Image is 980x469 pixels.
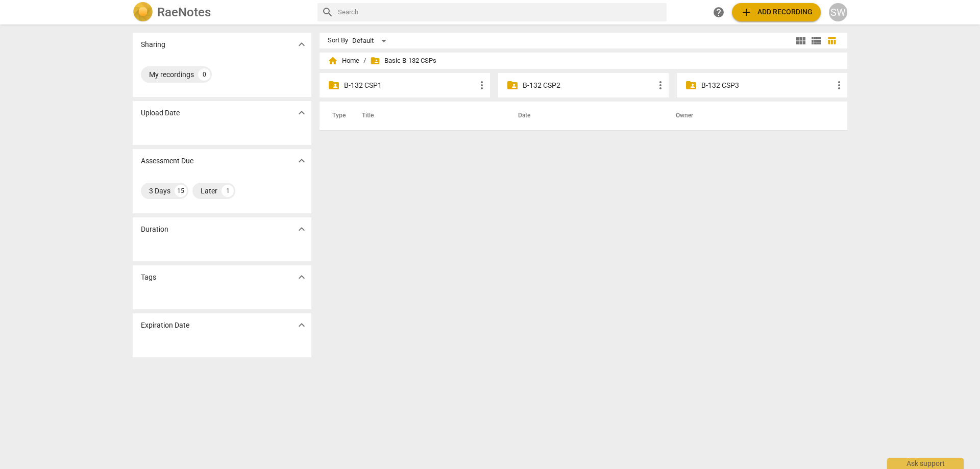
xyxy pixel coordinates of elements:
[506,79,519,91] span: folder_shared
[352,33,390,49] div: Default
[296,38,308,51] span: expand_more
[827,36,837,45] span: table_chart
[732,3,821,21] button: Upload
[294,269,309,285] button: Show more
[654,79,667,91] span: more_vert
[198,68,210,81] div: 0
[833,79,845,91] span: more_vert
[685,79,697,91] span: folder_shared
[294,317,309,333] button: Show more
[328,37,348,44] div: Sort By
[322,6,334,18] span: search
[149,186,170,196] div: 3 Days
[363,57,366,65] span: /
[141,156,193,166] p: Assessment Due
[175,185,187,197] div: 15
[294,105,309,120] button: Show more
[740,6,752,18] span: add
[523,80,654,91] p: B-132 CSP2
[328,56,338,66] span: home
[338,4,663,20] input: Search
[296,223,308,235] span: expand_more
[141,272,156,283] p: Tags
[506,102,664,130] th: Date
[157,5,211,19] h2: RaeNotes
[294,37,309,52] button: Show more
[370,56,436,66] span: Basic B-132 CSPs
[296,155,308,167] span: expand_more
[324,102,350,130] th: Type
[824,33,839,48] button: Table view
[350,102,506,130] th: Title
[709,3,728,21] a: Help
[149,69,194,80] div: My recordings
[701,80,833,91] p: B-132 CSP3
[201,186,217,196] div: Later
[476,79,488,91] span: more_vert
[296,319,308,331] span: expand_more
[793,33,808,48] button: Tile view
[133,2,153,22] img: Logo
[829,3,847,21] button: SW
[294,221,309,237] button: Show more
[141,224,168,235] p: Duration
[141,108,180,118] p: Upload Date
[328,79,340,91] span: folder_shared
[808,33,824,48] button: List view
[810,35,822,47] span: view_list
[740,6,813,18] span: Add recording
[296,107,308,119] span: expand_more
[344,80,476,91] p: B-132 CSP1
[294,153,309,168] button: Show more
[296,271,308,283] span: expand_more
[141,320,189,331] p: Expiration Date
[222,185,234,197] div: 1
[133,2,309,22] a: LogoRaeNotes
[664,102,837,130] th: Owner
[713,6,725,18] span: help
[328,56,359,66] span: Home
[795,35,807,47] span: view_module
[887,458,964,469] div: Ask support
[370,56,380,66] span: folder_shared
[141,39,165,50] p: Sharing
